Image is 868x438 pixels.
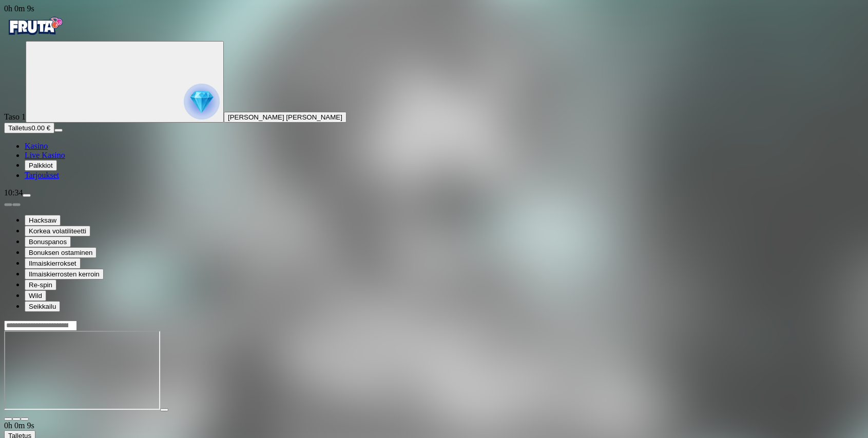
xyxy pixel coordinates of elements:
[29,238,67,246] span: Bonuspanos
[25,269,104,280] button: Ilmaiskierrosten kerroin
[4,417,12,421] button: close icon
[25,236,71,247] button: Bonuspanos
[224,112,346,123] button: [PERSON_NAME] [PERSON_NAME]
[8,124,31,132] span: Talletus
[29,303,56,310] span: Seikkailu
[184,84,220,120] img: reward progress
[25,151,65,160] a: poker-chip iconLive Kasino
[23,194,31,197] button: menu
[25,226,90,236] button: Korkea volatiliteetti
[4,112,26,121] span: Taso 1
[29,249,92,256] span: Bonuksen ostaminen
[4,203,12,206] button: prev slide
[4,321,77,331] input: Search
[25,247,97,258] button: Bonuksen ostaminen
[25,280,56,290] button: Re-spin
[160,408,168,411] button: play icon
[4,421,34,430] span: user session time
[4,13,66,39] img: Fruta
[25,151,65,160] span: Live Kasino
[25,160,57,171] button: reward iconPalkkiot
[29,260,76,267] span: Ilmaiskierrokset
[29,162,53,169] span: Palkkiot
[25,142,48,150] span: Kasino
[21,417,29,421] button: fullscreen icon
[4,331,160,410] iframe: Invictus
[4,4,34,13] span: user session time
[25,258,81,269] button: Ilmaiskierrokset
[25,215,61,226] button: Hacksaw
[25,301,60,312] button: Seikkailu
[29,292,42,300] span: Wild
[25,290,46,301] button: Wild
[26,41,224,123] button: reward progress
[228,113,342,121] span: [PERSON_NAME] [PERSON_NAME]
[29,270,100,278] span: Ilmaiskierrosten kerroin
[4,32,66,41] a: Fruta
[4,13,864,180] nav: Primary
[29,227,86,235] span: Korkea volatiliteetti
[25,142,48,150] a: diamond iconKasino
[12,203,21,206] button: next slide
[25,171,59,180] span: Tarjoukset
[4,123,54,133] button: Talletusplus icon0.00 €
[31,124,50,132] span: 0.00 €
[54,129,63,132] button: menu
[29,281,52,289] span: Re-spin
[4,188,23,197] span: 10:34
[12,417,21,421] button: chevron-down icon
[25,171,59,180] a: gift-inverted iconTarjoukset
[29,216,56,224] span: Hacksaw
